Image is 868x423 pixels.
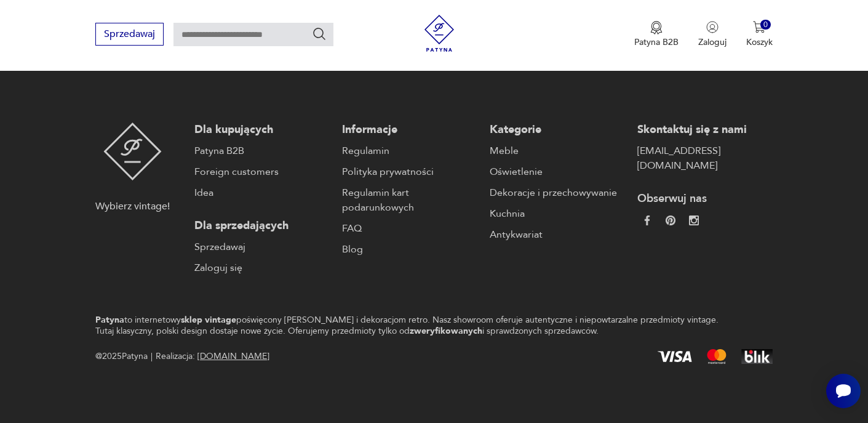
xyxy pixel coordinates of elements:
a: Oświetlenie [490,164,625,179]
a: FAQ [342,221,477,236]
p: Patyna B2B [634,36,679,48]
img: Ikonka użytkownika [706,21,719,33]
button: Sprzedawaj [95,23,164,46]
p: Informacje [342,123,477,137]
strong: sklep vintage [181,314,236,326]
button: 0Koszyk [746,21,773,48]
a: Antykwariat [490,227,625,242]
a: Meble [490,143,625,158]
iframe: Smartsupp widget button [826,374,861,408]
p: to internetowy poświęcony [PERSON_NAME] i dekoracjom retro. Nasz showroom oferuje autentyczne i n... [95,315,730,337]
img: 37d27d81a828e637adc9f9cb2e3d3a8a.webp [666,216,675,225]
img: Patyna - sklep z meblami i dekoracjami vintage [421,15,458,52]
strong: zweryfikowanych [410,325,482,337]
a: Patyna B2B [194,143,330,158]
a: Foreign customers [194,164,330,179]
a: Ikona medaluPatyna B2B [634,21,679,48]
img: Ikona koszyka [753,21,765,33]
img: da9060093f698e4c3cedc1453eec5031.webp [642,216,652,225]
a: Regulamin [342,143,477,158]
p: Kategorie [490,123,625,137]
a: Kuchnia [490,206,625,221]
img: Patyna - sklep z meblami i dekoracjami vintage [103,123,162,180]
button: Szukaj [312,26,327,41]
span: Realizacja: [156,349,269,364]
img: Mastercard [707,349,727,364]
a: [EMAIL_ADDRESS][DOMAIN_NAME] [637,143,773,173]
p: Zaloguj [698,36,727,48]
img: BLIK [741,349,773,364]
a: [DOMAIN_NAME] [197,350,269,362]
a: Idea [194,185,330,200]
a: Zaloguj się [194,260,330,275]
div: 0 [760,20,771,30]
p: Skontaktuj się z nami [637,123,773,137]
img: c2fd9cf7f39615d9d6839a72ae8e59e5.webp [689,216,699,225]
span: @ 2025 Patyna [95,349,148,364]
p: Dla kupujących [194,123,330,137]
p: Koszyk [746,36,773,48]
img: Ikona medalu [650,21,663,34]
a: Sprzedawaj [194,240,330,254]
div: | [151,349,153,364]
a: Blog [342,242,477,257]
a: Regulamin kart podarunkowych [342,185,477,215]
a: Dekoracje i przechowywanie [490,185,625,200]
p: Obserwuj nas [637,191,773,206]
button: Patyna B2B [634,21,679,48]
a: Sprzedawaj [95,31,164,39]
button: Zaloguj [698,21,727,48]
strong: Patyna [95,314,124,326]
p: Wybierz vintage! [95,199,170,214]
img: Visa [658,351,692,362]
a: Polityka prywatności [342,164,477,179]
p: Dla sprzedających [194,219,330,233]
